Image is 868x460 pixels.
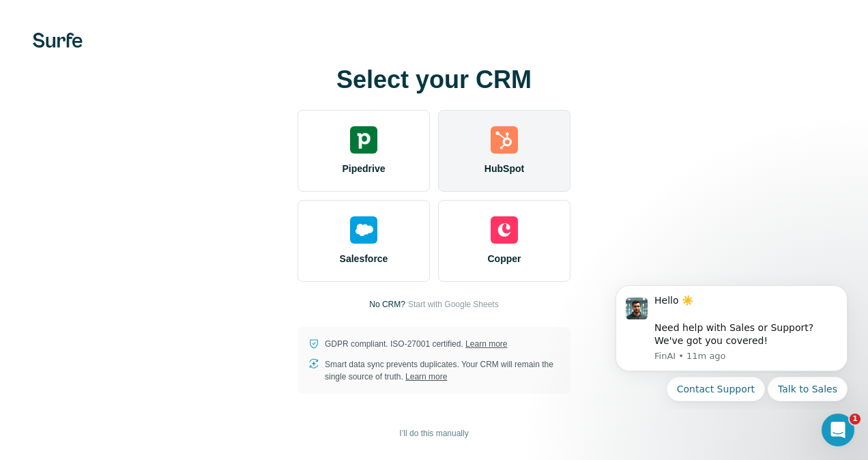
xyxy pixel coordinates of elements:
[340,252,388,265] span: Salesforce
[350,126,377,154] img: pipedrive's logo
[350,216,377,244] img: salesforce's logo
[298,66,570,94] h1: Select your CRM
[465,339,507,349] a: Learn more
[342,162,385,175] span: Pipedrive
[390,423,478,444] button: I’ll do this manually
[595,274,868,409] iframe: Intercom notifications message
[33,33,83,48] img: Surfe's logo
[408,298,499,311] button: Start with Google Sheets
[369,298,405,311] p: No CRM?
[405,372,447,382] a: Learn more
[822,414,854,446] iframe: Intercom live chat
[491,126,518,154] img: hubspot's logo
[325,358,560,383] p: Smart data sync prevents duplicates. Your CRM will remain the single source of truth.
[850,414,860,425] span: 1
[399,427,468,440] span: I’ll do this manually
[491,216,518,244] img: copper's logo
[325,338,507,350] p: GDPR compliant. ISO-27001 certified.
[488,252,521,265] span: Copper
[484,162,524,175] span: HubSpot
